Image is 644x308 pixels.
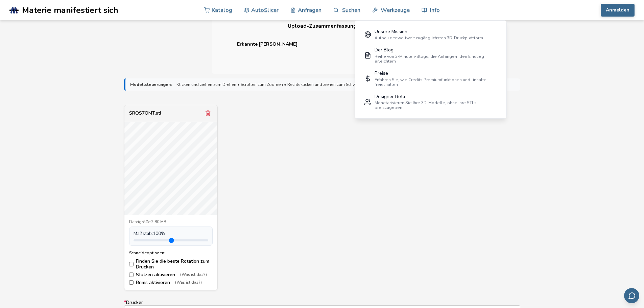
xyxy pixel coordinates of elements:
[375,70,388,76] font: Preise
[203,109,213,118] button: Modell entfernen
[375,77,486,87] font: Erfahren Sie, wie Credits Premiumfunktionen und -inhalte freischalten
[134,230,153,237] font: Maßstab:
[136,279,170,286] font: Brims aktivieren
[161,230,165,237] font: %
[375,47,393,53] font: Der Blog
[175,280,202,285] font: (Was ist das?)
[360,44,502,67] a: Der BlogReihe von 3-Minuten-Blogs, die Anfängern den Einstieg erleichtern
[180,272,207,277] font: (Was ist das?)
[375,93,405,100] font: Designer Beta
[624,288,639,303] button: Feedback per E-Mail senden
[360,25,502,44] a: Unsere MissionAufbau der weltweit zugänglichsten 3D-Druckplattform
[129,262,134,266] input: Finden Sie die beste Rotation zum Drucken
[375,100,477,110] font: Monetarisieren Sie Ihre 3D-Modelle, ohne Ihre STLs preiszugeben
[153,230,161,237] font: 100
[375,54,484,64] font: Reihe von 3-Minuten-Blogs, die Anfängern den Einstieg erleichtern
[375,28,407,35] font: Unsere Mission
[430,6,440,14] font: Info
[136,258,209,270] font: Finden Sie die beste Rotation zum Drucken
[151,219,166,224] font: 2,80 MB
[130,81,172,87] font: Modellsteuerungen:
[129,273,134,277] input: Stützen aktivieren(Was ist das?)
[375,35,483,41] font: Aufbau der weltweit zugänglichsten 3D-Druckplattform
[606,7,629,13] font: Anmelden
[342,6,360,14] font: Suchen
[212,6,232,14] font: Katalog
[298,6,321,14] font: Anfragen
[360,90,502,114] a: Designer BetaMonetarisieren Sie Ihre 3D-Modelle, ohne Ihre STLs preiszugeben
[126,299,143,306] font: Drucker
[136,271,175,278] font: Stützen aktivieren
[22,4,118,16] font: Materie manifestiert sich
[176,81,368,87] font: Klicken und ziehen zum Drehen • Scrollen zum Zoomen • Rechtsklicken und ziehen zum Schwenken
[251,6,279,14] font: AutoSlicer
[129,219,151,224] font: Dateigröße:
[601,4,635,17] button: Anmelden
[129,250,165,256] font: Schneideoptionen:
[129,280,134,285] input: Brims aktivieren(Was ist das?)
[288,22,357,29] font: Upload-Zusammenfassung
[129,110,161,116] font: $ROS7OMT.stl
[381,6,410,14] font: Werkzeuge
[237,41,297,47] font: Erkannte [PERSON_NAME]
[360,67,502,90] a: PreiseErfahren Sie, wie Credits Premiumfunktionen und -inhalte freischalten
